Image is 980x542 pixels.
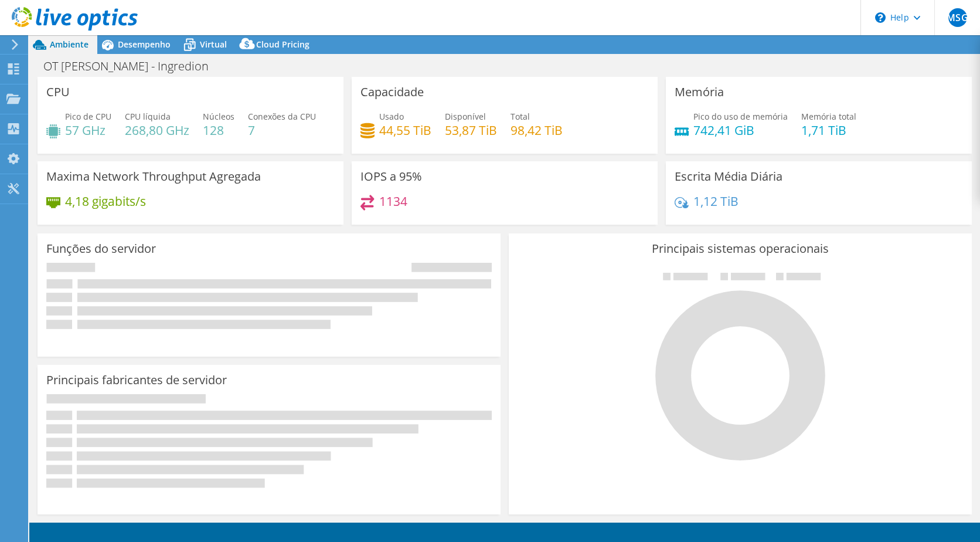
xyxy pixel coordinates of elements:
h3: CPU [46,86,70,99]
h4: 742,41 GiB [693,124,788,137]
span: Desempenho [118,39,171,50]
h3: Escrita Média Diária [675,170,782,183]
h3: Principais sistemas operacionais [518,242,963,255]
span: Ambiente [50,39,89,50]
span: CPU líquida [125,111,171,122]
span: Conexões da CPU [248,111,316,122]
span: Usado [379,111,404,122]
h4: 44,55 TiB [379,124,431,137]
span: Total [511,111,530,122]
h3: Funções do servidor [46,242,156,255]
span: MSG [948,8,967,27]
span: Núcleos [203,111,234,122]
h4: 7 [248,124,316,137]
h4: 57 GHz [65,124,111,137]
h3: IOPS a 95% [360,170,422,183]
h1: OT [PERSON_NAME] - Ingredion [38,60,227,73]
h4: 1,12 TiB [693,195,739,208]
span: Pico de CPU [65,111,111,122]
h3: Memória [675,86,724,99]
h3: Capacidade [360,86,424,99]
span: Memória total [801,111,856,122]
h3: Principais fabricantes de servidor [46,374,227,387]
h4: 98,42 TiB [511,124,563,137]
span: Disponível [445,111,486,122]
h4: 1,71 TiB [801,124,856,137]
span: Cloud Pricing [256,39,309,50]
h4: 128 [203,124,234,137]
svg: \n [875,12,886,23]
h4: 4,18 gigabits/s [65,195,146,208]
h4: 1134 [379,195,407,208]
h4: 53,87 TiB [445,124,497,137]
h3: Maxima Network Throughput Agregada [46,170,261,183]
h4: 268,80 GHz [125,124,189,137]
span: Pico do uso de memória [693,111,788,122]
span: Virtual [200,39,227,50]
